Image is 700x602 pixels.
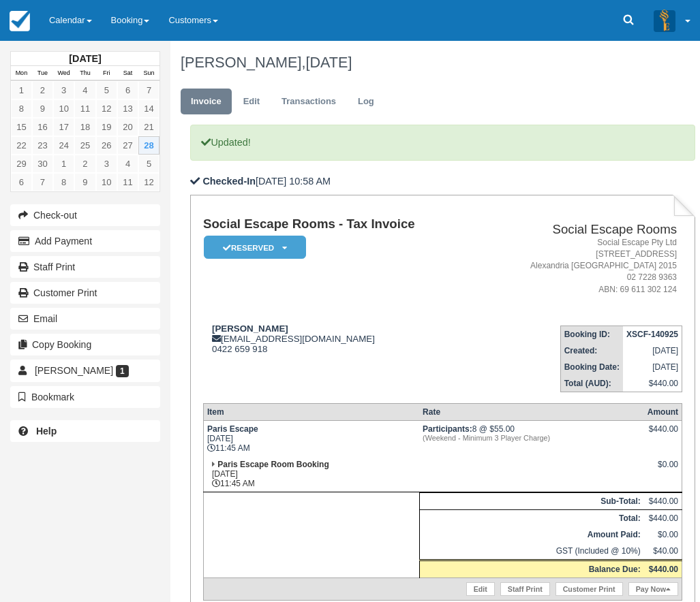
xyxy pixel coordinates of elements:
[53,136,74,155] a: 24
[96,99,117,118] a: 12
[53,81,74,99] a: 3
[138,66,159,81] th: Sun
[203,235,301,260] a: Reserved
[419,403,644,420] th: Rate
[69,53,101,64] strong: [DATE]
[419,492,644,509] th: Sub-Total:
[204,236,306,259] em: Reserved
[623,343,682,359] td: [DATE]
[32,99,53,118] a: 9
[96,66,117,81] th: Fri
[419,509,644,526] th: Total:
[138,118,159,136] a: 21
[117,155,138,173] a: 4
[117,99,138,118] a: 13
[32,155,53,173] a: 30
[11,136,32,155] a: 22
[138,81,159,99] a: 7
[74,99,95,118] a: 11
[117,66,138,81] th: Sat
[560,326,623,343] th: Booking ID:
[138,155,159,173] a: 5
[626,330,678,339] strong: XSCF-140925
[53,99,74,118] a: 10
[419,420,644,456] td: 8 @ $55.00
[203,456,419,492] td: [DATE] 11:45 AM
[649,565,678,574] strong: $440.00
[116,365,129,377] span: 1
[560,343,623,359] th: Created:
[138,136,159,155] a: 28
[423,434,641,442] em: (Weekend - Minimum 3 Player Charge)
[623,359,682,375] td: [DATE]
[10,334,160,355] button: Copy Booking
[10,204,160,226] button: Check-out
[117,136,138,155] a: 27
[202,176,256,187] b: Checked-In
[36,426,57,437] b: Help
[32,81,53,99] a: 2
[10,420,160,442] a: Help
[117,81,138,99] a: 6
[96,81,117,99] a: 5
[419,526,644,543] th: Amount Paid:
[423,424,472,434] strong: Participants
[32,173,53,191] a: 7
[628,582,678,596] a: Pay Now
[10,360,160,381] a: [PERSON_NAME] 1
[419,543,644,560] td: GST (Included @ 10%)
[556,582,623,596] a: Customer Print
[74,136,95,155] a: 25
[203,217,478,232] h1: Social Escape Rooms - Tax Invoice
[11,99,32,118] a: 8
[32,66,53,81] th: Tue
[96,136,117,155] a: 26
[644,492,682,509] td: $440.00
[644,526,682,543] td: $0.00
[74,118,95,136] a: 18
[305,54,352,71] span: [DATE]
[648,424,678,445] div: $440.00
[483,237,677,296] address: Social Escape Pty Ltd [STREET_ADDRESS] Alexandria [GEOGRAPHIC_DATA] 2015 02 7228 9363 ABN: 69 611...
[96,118,117,136] a: 19
[138,173,159,191] a: 12
[560,375,623,392] th: Total (AUD):
[483,223,677,237] h2: Social Escape Rooms
[190,174,695,189] p: [DATE] 10:58 AM
[648,460,678,480] div: $0.00
[10,386,160,408] button: Bookmark
[117,173,138,191] a: 11
[190,125,695,161] p: Updated!
[53,173,74,191] a: 8
[32,136,53,155] a: 23
[35,365,113,376] span: [PERSON_NAME]
[96,155,117,173] a: 3
[419,560,644,577] th: Balance Due:
[10,11,30,31] img: checkfront-main-nav-mini-logo.png
[233,89,270,115] a: Edit
[74,66,95,81] th: Thu
[10,282,160,304] a: Customer Print
[644,509,682,526] td: $440.00
[203,323,478,354] div: [EMAIL_ADDRESS][DOMAIN_NAME] 0422 659 918
[348,89,384,115] a: Log
[53,66,74,81] th: Wed
[217,460,329,469] strong: Paris Escape Room Booking
[203,420,419,456] td: [DATE] 11:45 AM
[181,89,232,115] a: Invoice
[644,403,682,420] th: Amount
[32,118,53,136] a: 16
[623,375,682,392] td: $440.00
[74,173,95,191] a: 9
[10,256,160,278] a: Staff Print
[11,118,32,136] a: 15
[654,10,675,31] img: A3
[10,230,160,252] button: Add Payment
[74,81,95,99] a: 4
[181,54,685,71] h1: [PERSON_NAME],
[560,359,623,375] th: Booking Date:
[500,582,550,596] a: Staff Print
[11,66,32,81] th: Mon
[203,403,419,420] th: Item
[138,99,159,118] a: 14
